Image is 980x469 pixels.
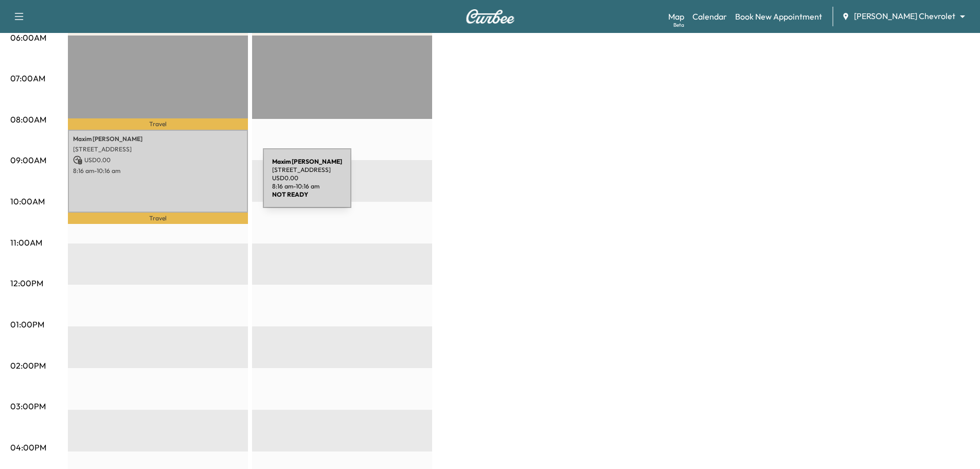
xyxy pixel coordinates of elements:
p: 06:00AM [10,31,46,44]
a: MapBeta [668,10,684,23]
p: 07:00AM [10,72,45,84]
img: Curbee Logo [466,9,515,24]
p: Travel [68,213,248,224]
p: 04:00PM [10,441,46,454]
p: 09:00AM [10,154,46,166]
a: Calendar [692,10,727,23]
p: 10:00AM [10,195,45,207]
p: Maxim [PERSON_NAME] [73,135,243,143]
p: 01:00PM [10,318,44,331]
div: Beta [673,21,684,29]
a: Book New Appointment [735,10,822,23]
p: 03:00PM [10,400,46,412]
p: 02:00PM [10,359,46,372]
p: 08:00AM [10,113,46,126]
p: USD 0.00 [73,155,243,165]
p: Travel [68,118,248,130]
p: 11:00AM [10,236,42,249]
p: [STREET_ADDRESS] [73,145,243,153]
span: [PERSON_NAME] Chevrolet [854,10,955,22]
p: 12:00PM [10,277,43,289]
p: 8:16 am - 10:16 am [73,167,243,175]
